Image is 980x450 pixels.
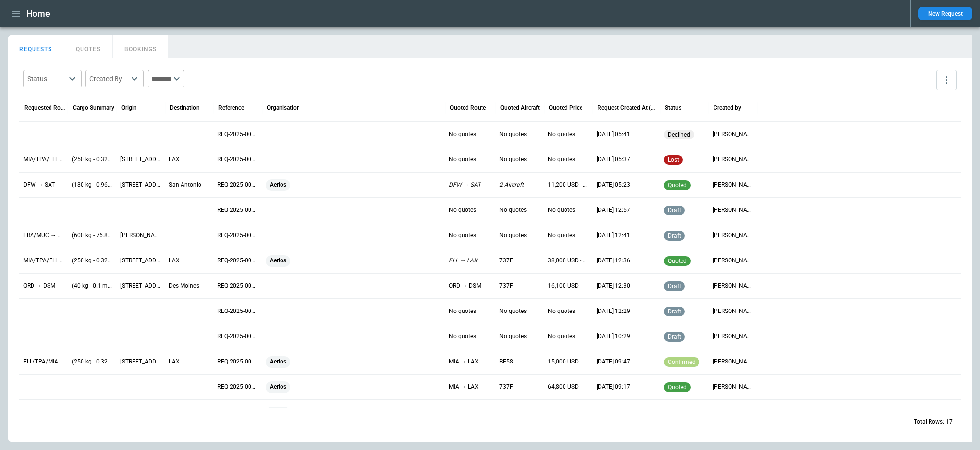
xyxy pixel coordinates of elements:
div: Organisation [267,104,300,111]
p: 09/24/2025 12:41 [597,231,630,240]
span: draft [666,232,683,239]
span: Aerios [266,349,290,374]
p: No quotes [499,130,527,138]
p: (180 kg - 0.96 m³) Electronics [72,181,113,189]
p: ORD → DSM [23,282,55,290]
p: 09/24/2025 10:29 [597,332,630,341]
p: REQ-2025-000007 [217,383,258,391]
p: 2100 NW 42nd Ave, Miami, FL 33142, United States [120,358,161,366]
div: Status [665,104,681,111]
div: Cargo Summary [73,104,114,111]
p: REQ-2025-000016 [217,156,258,164]
p: 09/25/2025 05:23 [597,181,630,189]
div: Quoted Aircraft [500,104,540,111]
p: ORD → DSM [449,282,481,290]
span: Aerios [266,173,290,197]
p: 09/24/2025 12:36 [597,257,630,265]
p: MIA/TPA/FLL → LAX [23,156,64,164]
p: (40 kg - 0.1 m³) Pharmaceutical / Medical [72,282,113,290]
p: 09/24/2025 12:57 [597,206,630,214]
p: MIA/TPA/FLL → LAX [23,257,64,265]
p: 09/24/2025 12:30 [597,282,630,290]
p: (600 kg - 76.8 m³) [72,231,113,240]
p: No quotes [449,231,476,240]
span: quoted [666,182,689,189]
p: 17 [946,418,953,426]
div: Origin [121,104,137,111]
p: No quotes [449,130,476,138]
p: (250 kg - 0.32 m³) Automotive [72,257,113,265]
span: draft [666,333,683,340]
p: 4200 International Pkwy, Dallas, TX [120,181,161,189]
p: 15,000 USD [548,358,579,366]
p: 64,800 USD [548,383,579,391]
p: REQ-2025-000012 [217,257,258,265]
p: REQ-2025-000014 [217,206,258,214]
div: Price not competitive [664,155,683,165]
p: No quotes [499,156,527,164]
p: REQ-2025-000017 [217,130,258,138]
div: Quoted Route [450,104,486,111]
p: No quotes [449,332,476,341]
p: 737F [499,257,513,265]
p: DFW → SAT [23,181,55,189]
button: REQUESTS [8,35,64,58]
p: LAX [169,358,180,366]
p: REQ-2025-000015 [217,181,258,189]
div: Reference [218,104,244,111]
p: 11,200 USD - 31,800 USD [548,181,589,189]
span: declined [666,131,692,138]
div: Destination [170,104,199,111]
p: No quotes [548,307,575,315]
p: Myles Cummins [713,257,753,265]
p: REQ-2025-000008 [217,358,258,366]
span: quoted [666,258,689,264]
p: (250 kg - 0.32 m³) Automotive [72,358,113,366]
p: No quotes [499,307,527,315]
button: QUOTES [64,35,113,58]
p: No quotes [548,156,575,164]
p: REQ-2025-000011 [217,282,258,290]
p: REQ-2025-000010 [217,307,258,315]
p: No quotes [548,231,575,240]
p: BE58 [499,358,513,366]
p: 2100 NW 42nd Ave, Miami, FL 33142, United States [120,156,161,164]
p: 2100 NW 42nd Ave, Miami, FL 33142, United States [120,257,161,265]
span: quoted [666,384,689,391]
span: confirmed [666,359,698,365]
p: No quotes [449,307,476,315]
div: Quoted Price [549,104,582,111]
p: Simon Watson [713,332,753,341]
p: No quotes [499,206,527,214]
p: Myles Cummins [713,156,753,164]
p: DFW → SAT [449,181,481,189]
p: No quotes [548,332,575,341]
h1: Home [26,8,50,19]
div: Created By [89,74,128,84]
p: Total Rows: [914,418,944,426]
div: Requested Route [24,104,66,111]
div: Request Created At (UTC-04:00) [598,104,658,111]
p: Myles Cummins [713,383,753,391]
p: LAX [169,257,180,265]
p: San Antonio [169,181,201,189]
p: 2 Aircraft [499,181,524,189]
p: MIA → LAX [449,383,479,391]
p: 09/24/2025 09:47 [597,358,630,366]
p: 09/24/2025 09:17 [597,383,630,391]
p: Myles Cummins [713,181,753,189]
p: REQ-2025-000013 [217,231,258,240]
span: Aerios [266,375,290,399]
button: more [936,70,957,90]
p: No quotes [449,206,476,214]
p: Myles Cummins [713,206,753,214]
p: REQ-2025-000009 [217,332,258,341]
span: Aerios [266,248,290,273]
p: 09/24/2025 12:29 [597,307,630,315]
p: 38,000 USD - 80,000 USD [548,257,589,265]
p: Myles Cummins [713,282,753,290]
p: No quotes [548,206,575,214]
p: 16,100 USD [548,282,579,290]
span: lost [666,156,681,163]
div: No a/c availability [664,130,694,139]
